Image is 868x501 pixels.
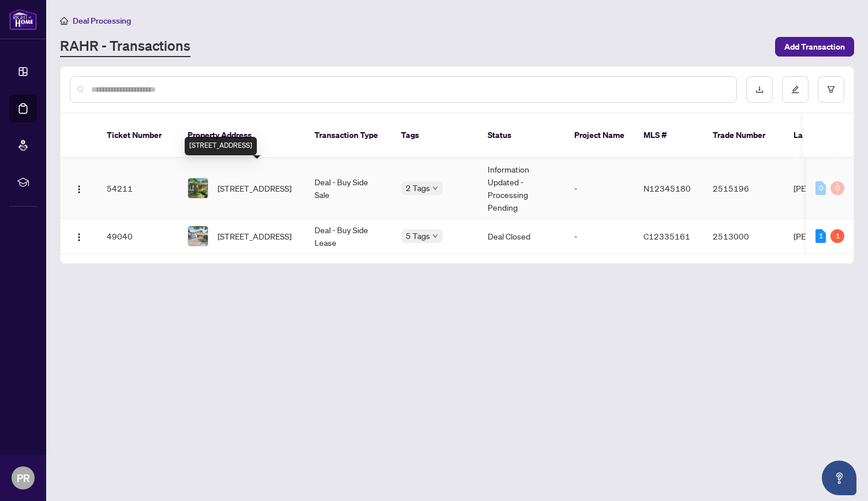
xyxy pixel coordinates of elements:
[643,183,691,193] span: N12345180
[815,229,826,243] div: 1
[98,113,178,158] th: Ticket Number
[305,158,392,219] td: Deal - Buy Side Sale
[74,185,84,194] img: Logo
[98,219,178,254] td: 49040
[60,36,190,57] a: RAHR - Transactions
[73,16,131,26] span: Deal Processing
[565,219,634,254] td: -
[70,227,88,245] button: Logo
[704,158,784,219] td: 2515196
[432,233,438,239] span: down
[305,219,392,254] td: Deal - Buy Side Lease
[565,113,634,158] th: Project Name
[634,113,704,158] th: MLS #
[478,219,565,254] td: Deal Closed
[784,38,845,56] span: Add Transaction
[704,219,784,254] td: 2513000
[822,461,856,495] button: Open asap
[827,85,835,94] span: filter
[305,113,392,158] th: Transaction Type
[782,76,809,103] button: edit
[178,113,305,158] th: Property Address
[704,113,784,158] th: Trade Number
[830,181,844,195] div: 0
[406,229,430,242] span: 5 Tags
[478,113,565,158] th: Status
[791,85,799,94] span: edit
[392,113,478,158] th: Tags
[218,230,291,242] span: [STREET_ADDRESS]
[478,158,565,219] td: Information Updated - Processing Pending
[9,9,37,30] img: logo
[70,179,88,197] button: Logo
[188,226,208,246] img: thumbnail-img
[775,37,854,57] button: Add Transaction
[17,470,30,486] span: PR
[643,231,690,241] span: C12335161
[755,85,764,94] span: download
[830,229,844,243] div: 1
[818,76,844,103] button: filter
[98,158,178,219] td: 54211
[188,178,208,198] img: thumbnail-img
[565,158,634,219] td: -
[815,181,826,195] div: 0
[74,233,84,242] img: Logo
[406,181,430,195] span: 2 Tags
[185,137,257,155] div: [STREET_ADDRESS]
[218,182,291,195] span: [STREET_ADDRESS]
[746,76,773,103] button: download
[60,17,68,25] span: home
[432,185,438,191] span: down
